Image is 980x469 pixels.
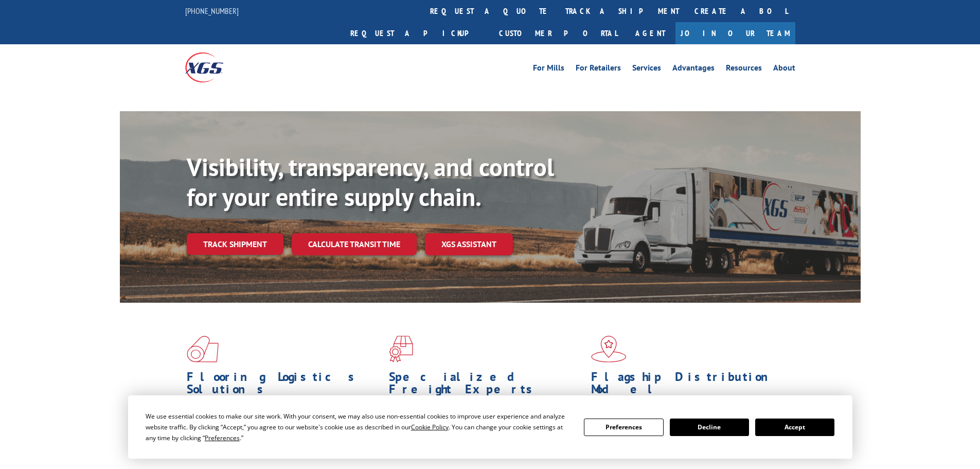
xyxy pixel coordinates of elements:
[591,371,786,401] h1: Flagship Distribution Model
[187,336,219,362] img: xgs-icon-total-supply-chain-intelligence-red
[533,64,564,75] a: For Mills
[389,336,413,362] img: xgs-icon-focused-on-flooring-red
[411,423,449,431] span: Cookie Policy
[755,419,834,436] button: Accept
[672,64,715,75] a: Advantages
[591,336,627,362] img: xgs-icon-flagship-distribution-model-red
[576,64,621,75] a: For Retailers
[675,22,795,44] a: Join Our Team
[146,411,572,443] div: We use essential cookies to make our site work. With your consent, we may also use non-essential ...
[632,64,661,75] a: Services
[670,419,749,436] button: Decline
[726,64,762,75] a: Resources
[187,151,554,213] b: Visibility, transparency, and control for your entire supply chain.
[389,371,583,401] h1: Specialized Freight Experts
[773,64,795,75] a: About
[128,395,852,459] div: Cookie Consent Prompt
[187,233,283,255] a: Track shipment
[185,6,239,16] a: [PHONE_NUMBER]
[584,419,663,436] button: Preferences
[491,22,625,44] a: Customer Portal
[187,371,381,401] h1: Flooring Logistics Solutions
[343,22,491,44] a: Request a pickup
[625,22,675,44] a: Agent
[425,233,513,255] a: XGS ASSISTANT
[292,233,417,255] a: Calculate transit time
[205,433,240,442] span: Preferences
